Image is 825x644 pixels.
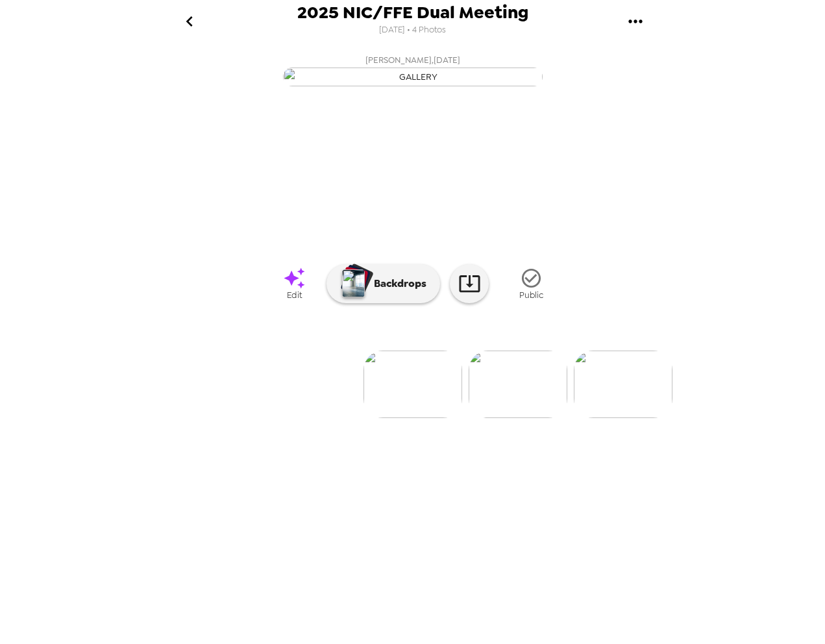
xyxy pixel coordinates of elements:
[283,68,543,86] img: gallery
[326,264,440,303] button: Backdrops
[363,351,462,418] img: gallery
[287,290,302,301] span: Edit
[379,21,446,39] span: [DATE] • 4 Photos
[367,276,426,291] p: Backdrops
[365,53,460,68] span: [PERSON_NAME] , [DATE]
[262,259,326,308] a: Edit
[153,49,672,90] button: [PERSON_NAME],[DATE]
[297,4,528,21] span: 2025 NIC/FFE Dual Meeting
[574,351,672,418] img: gallery
[499,259,563,308] button: Public
[519,290,543,301] span: Public
[469,351,567,418] img: gallery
